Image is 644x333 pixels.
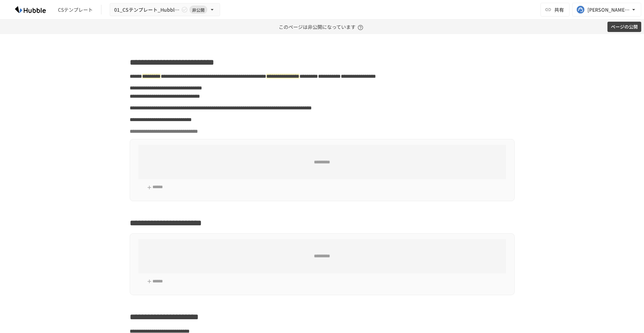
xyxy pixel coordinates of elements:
[58,6,93,13] div: CSテンプレート
[554,6,564,13] span: 共有
[114,6,180,14] span: 01_CSテンプレート_Hubble × 企業名 オンボーディングプロジェクト
[541,3,569,17] button: 共有
[279,20,365,34] p: このページは非公開になっています
[607,22,641,32] button: ページの公開
[189,6,207,13] span: 非公開
[587,6,630,14] div: [PERSON_NAME][EMAIL_ADDRESS][PERSON_NAME][DOMAIN_NAME]
[8,4,52,15] img: HzDRNkGCf7KYO4GfwKnzITak6oVsp5RHeZBEM1dQFiQ
[572,3,641,17] button: [PERSON_NAME][EMAIL_ADDRESS][PERSON_NAME][DOMAIN_NAME]
[110,3,220,17] button: 01_CSテンプレート_Hubble × 企業名 オンボーディングプロジェクト非公開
